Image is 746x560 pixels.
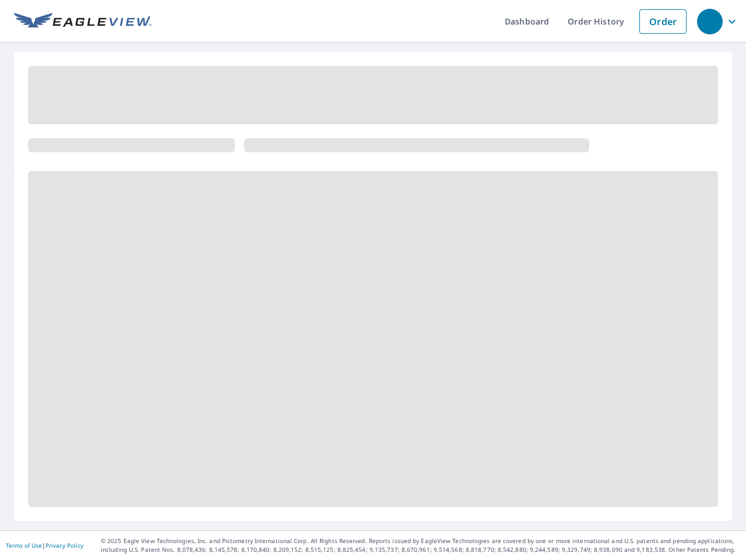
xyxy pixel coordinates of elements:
a: Privacy Policy [45,541,83,549]
p: | [6,542,83,549]
a: Terms of Use [6,541,42,549]
a: Order [639,9,687,34]
img: EV Logo [14,13,152,30]
p: © 2025 Eagle View Technologies, Inc. and Pictometry International Corp. All Rights Reserved. Repo... [101,537,740,554]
